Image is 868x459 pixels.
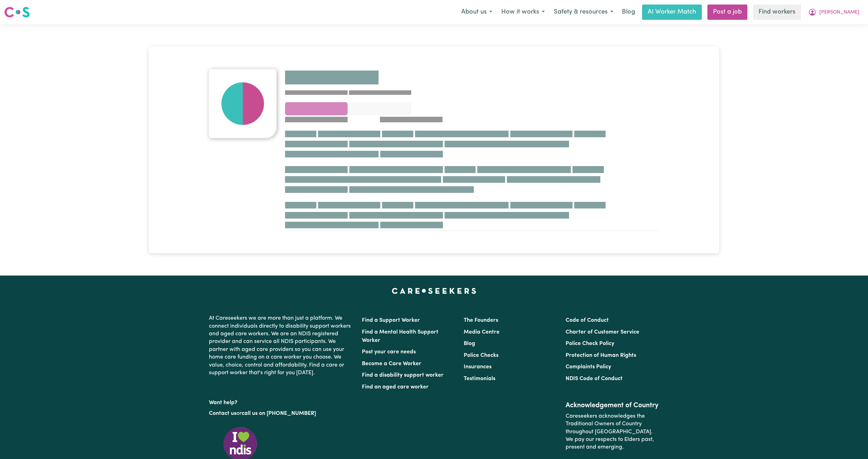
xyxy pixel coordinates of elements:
[566,341,614,346] a: Police Check Policy
[549,5,618,19] button: Safety & resources
[209,312,354,379] p: At Careseekers we are more than just a platform. We connect individuals directly to disability su...
[362,318,420,323] a: Find a Support Worker
[566,364,611,370] a: Complaints Policy
[566,410,659,454] p: Careseekers acknowledges the Traditional Owners of Country throughout [GEOGRAPHIC_DATA]. We pay o...
[566,329,639,335] a: Charter of Customer Service
[464,318,498,323] a: The Founders
[209,407,354,420] p: or
[642,5,702,20] a: AI Worker Match
[566,376,623,382] a: NDIS Code of Conduct
[464,341,475,346] a: Blog
[464,364,492,370] a: Insurances
[209,411,236,416] a: Contact us
[464,353,498,358] a: Police Checks
[753,5,801,20] a: Find workers
[464,329,500,335] a: Media Centre
[362,329,438,343] a: Find a Mental Health Support Worker
[209,396,354,407] p: Want help?
[804,5,864,19] button: My Account
[618,5,639,20] a: Blog
[362,361,421,367] a: Become a Care Worker
[566,401,659,410] h2: Acknowledgement of Country
[392,288,476,294] a: Careseekers home page
[566,353,636,358] a: Protection of Human Rights
[819,9,859,16] span: [PERSON_NAME]
[4,4,30,20] a: Careseekers logo
[362,384,429,390] a: Find an aged care worker
[497,5,549,19] button: How it works
[242,411,316,416] a: call us on [PHONE_NUMBER]
[464,376,495,382] a: Testimonials
[707,5,747,20] a: Post a job
[566,318,609,323] a: Code of Conduct
[362,349,416,355] a: Post your care needs
[362,372,444,378] a: Find a disability support worker
[457,5,497,19] button: About us
[4,6,30,18] img: Careseekers logo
